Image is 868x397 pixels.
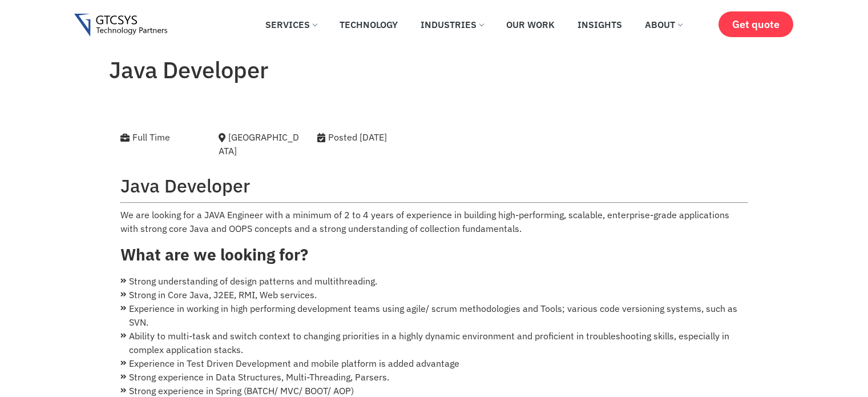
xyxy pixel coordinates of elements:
[74,14,167,37] img: Gtcsys logo
[636,12,691,37] a: About
[257,12,325,37] a: Services
[120,130,202,144] div: Full Time
[317,130,448,144] div: Posted [DATE]
[412,12,492,37] a: Industries
[718,11,793,37] a: Get quote
[109,56,760,83] h1: Java Developer
[120,274,748,288] li: Strong understanding of design patterns and multithreading.
[219,130,300,158] div: [GEOGRAPHIC_DATA]
[120,302,748,329] li: Experience in working in high performing development teams using agile/ scrum methodologies and T...
[120,288,748,302] li: Strong in Core Java, J2EE, RMI, Web services.
[569,12,631,37] a: Insights
[120,175,748,197] h2: Java Developer
[120,329,748,356] li: Ability to multi-task and switch context to changing priorities in a highly dynamic environment a...
[331,12,406,37] a: Technology
[498,12,563,37] a: Our Work
[120,356,748,370] li: Experience in Test Driven Development and mobile platform is added advantage
[120,244,308,265] strong: What are we looking for?
[732,18,780,30] span: Get quote
[120,208,748,235] p: We are looking for a JAVA Engineer with a minimum of 2 to 4 years of experience in building high-...
[120,370,748,384] li: Strong experience in Data Structures, Multi-Threading, Parsers.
